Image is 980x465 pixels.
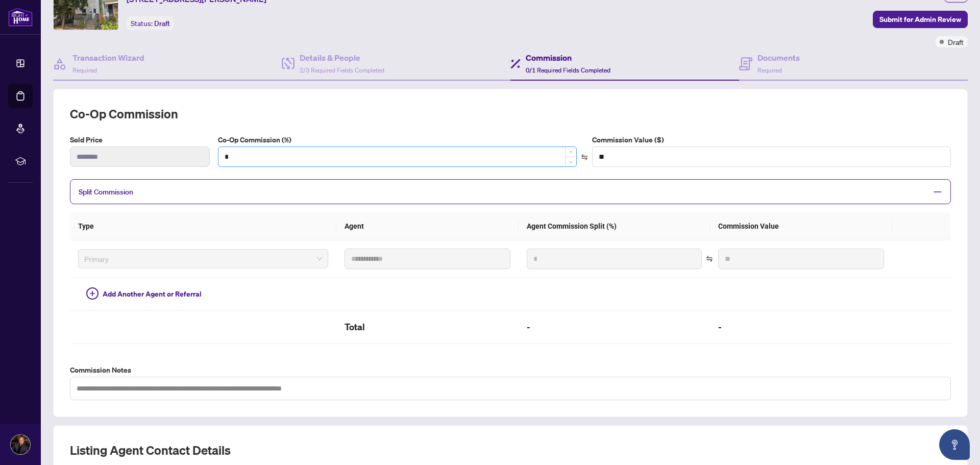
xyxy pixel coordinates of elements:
label: Commission Notes [70,364,951,376]
h2: - [718,319,884,335]
span: Primary [84,251,322,266]
span: 0/1 Required Fields Completed [526,66,610,74]
h2: Total [345,319,510,335]
span: minus [933,187,942,197]
label: Commission Value ($) [592,134,951,145]
span: up [569,150,573,154]
span: Required [757,66,782,74]
h4: Commission [526,52,610,64]
th: Agent Commission Split (%) [519,212,710,240]
h2: Listing Agent Contact Details [70,442,951,458]
span: Split Commission [79,187,133,197]
span: 2/3 Required Fields Completed [300,66,384,74]
th: Commission Value [710,212,892,240]
span: plus-circle [86,287,99,300]
h2: - [527,319,702,335]
button: Add Another Agent or Referral [78,286,210,302]
h4: Documents [757,52,800,64]
span: Draft [948,36,964,47]
label: Sold Price [70,134,210,145]
label: Co-Op Commission (%) [218,134,577,145]
img: logo [8,8,33,27]
span: swap [706,255,713,262]
h4: Details & People [300,52,384,64]
h2: Co-op Commission [70,106,951,122]
span: swap [581,154,588,161]
span: Draft [154,19,170,28]
span: Submit for Admin Review [879,11,961,28]
div: Split Commission [70,179,951,204]
button: Open asap [939,429,970,460]
th: Type [70,212,336,240]
div: Status: [127,16,174,30]
span: Required [72,66,97,74]
span: Decrease Value [565,157,576,166]
span: Add Another Agent or Referral [103,288,202,300]
span: Increase Value [565,147,576,157]
img: Profile Icon [11,435,30,454]
h4: Transaction Wizard [72,52,144,64]
button: Submit for Admin Review [873,11,968,28]
span: down [569,160,573,164]
th: Agent [336,212,519,240]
